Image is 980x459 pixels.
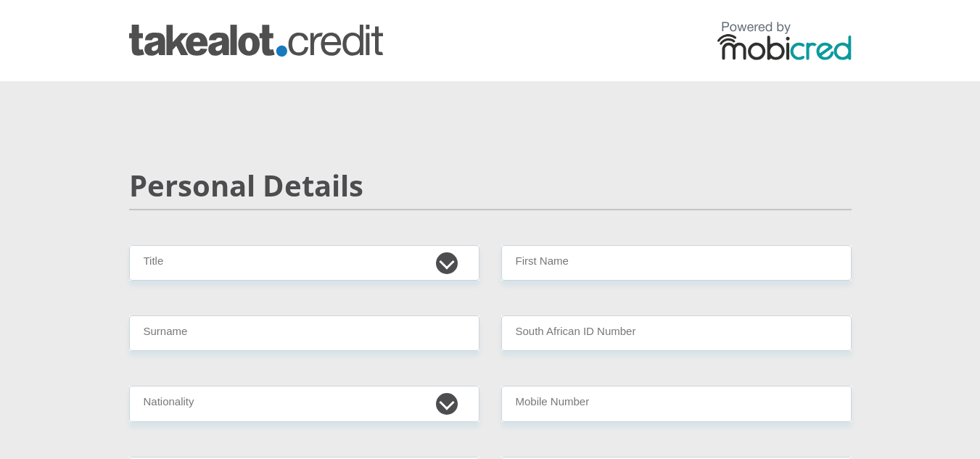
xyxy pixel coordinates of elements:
[501,386,852,421] input: Contact Number
[129,25,383,57] img: takealot_credit logo
[501,245,852,281] input: First Name
[129,168,852,203] h2: Personal Details
[129,315,479,351] input: Surname
[501,315,852,351] input: ID Number
[717,21,852,60] img: powered by mobicred logo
